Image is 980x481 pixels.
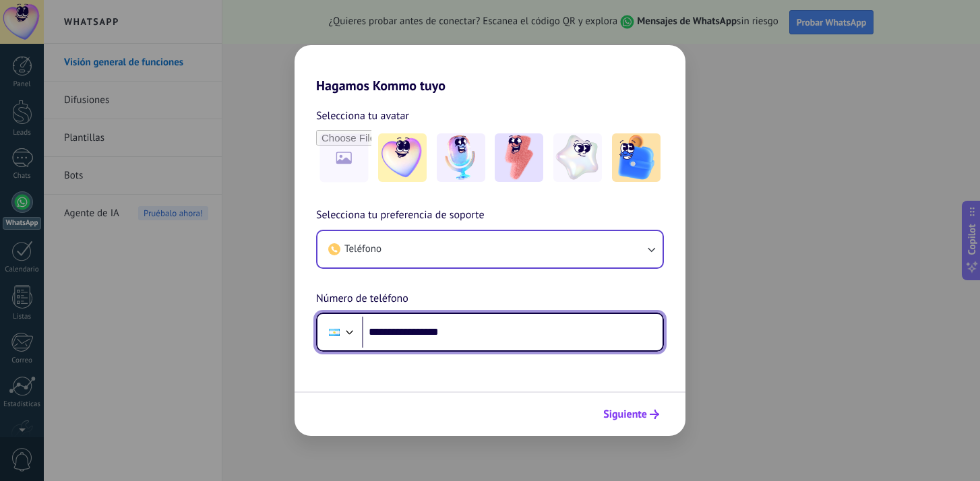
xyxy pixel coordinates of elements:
img: -1.jpeg [378,133,427,182]
span: Selecciona tu avatar [316,107,409,125]
div: Argentina: + 54 [321,318,347,346]
span: Selecciona tu preferencia de soporte [316,207,485,224]
img: -5.jpeg [612,133,661,182]
img: -3.jpeg [495,133,543,182]
button: Teléfono [317,231,663,267]
span: Siguiente [603,410,647,419]
img: -2.jpeg [437,133,485,182]
img: -4.jpeg [553,133,602,182]
span: Número de teléfono [316,290,408,308]
button: Siguiente [597,403,665,426]
span: Teléfono [344,243,381,256]
h2: Hagamos Kommo tuyo [295,45,685,94]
